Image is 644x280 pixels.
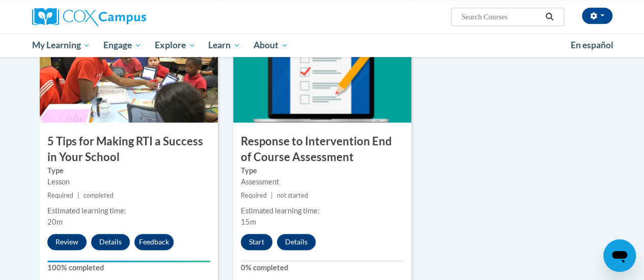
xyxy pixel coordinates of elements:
[247,34,295,57] a: About
[32,8,146,26] img: Cox Campus
[564,35,620,56] a: En español
[40,134,218,165] h3: 5 Tips for Making RTI a Success in Your School
[241,234,272,250] button: Start
[241,262,404,273] label: 0% completed
[582,8,612,24] button: Account Settings
[208,39,240,51] span: Learn
[83,192,114,199] span: completed
[47,262,210,273] label: 100% completed
[40,21,218,122] img: Course Image
[47,192,73,199] span: Required
[77,192,79,199] span: |
[47,176,210,188] div: Lesson
[603,239,636,272] iframe: Button to launch messaging window
[277,192,308,199] span: not started
[134,234,174,250] button: Feedback
[32,39,90,51] span: My Learning
[233,134,411,165] h3: Response to Intervention End of Course Assessment
[148,34,202,57] a: Explore
[241,192,267,199] span: Required
[542,11,557,23] button: Search
[241,217,256,226] span: 15m
[91,234,130,250] button: Details
[47,217,63,226] span: 20m
[571,40,613,50] span: En español
[241,165,404,176] label: Type
[233,21,411,122] img: Course Image
[241,205,404,216] div: Estimated learning time:
[47,165,210,176] label: Type
[271,192,273,199] span: |
[460,11,542,23] input: Search Courses
[202,34,247,57] a: Learn
[97,34,148,57] a: Engage
[155,39,195,51] span: Explore
[32,8,215,26] a: Cox Campus
[277,234,316,250] button: Details
[47,205,210,216] div: Estimated learning time:
[25,34,97,57] a: My Learning
[47,234,87,250] button: Review
[24,34,620,57] div: Main menu
[103,39,142,51] span: Engage
[254,39,288,51] span: About
[47,260,210,262] div: Your progress
[241,176,404,188] div: Assessment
